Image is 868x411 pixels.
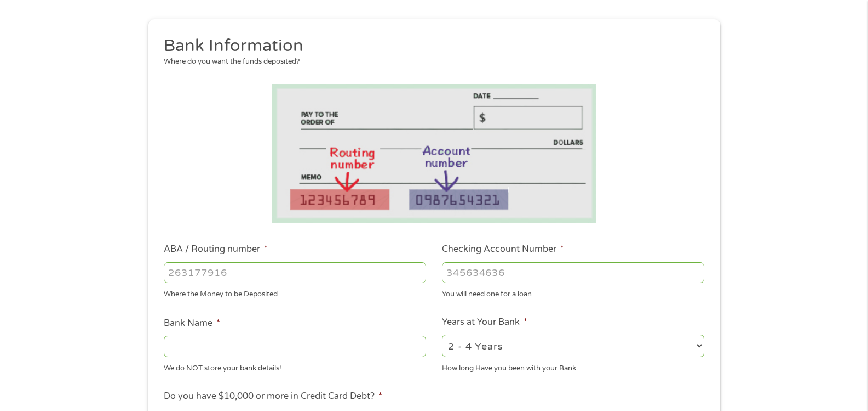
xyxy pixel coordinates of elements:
label: Years at Your Bank [442,317,527,328]
h2: Bank Information [164,35,696,57]
label: Checking Account Number [442,244,564,255]
div: Where do you want the funds deposited? [164,57,696,67]
input: 345634636 [442,262,704,283]
div: How long Have you been with your Bank [442,359,704,374]
div: We do NOT store your bank details! [164,359,426,374]
label: ABA / Routing number [164,244,268,255]
label: Do you have $10,000 or more in Credit Card Debt? [164,391,382,402]
label: Bank Name [164,318,220,329]
div: Where the Money to be Deposited [164,285,426,300]
img: Routing number location [272,84,596,223]
input: 263177916 [164,262,426,283]
div: You will need one for a loan. [442,285,704,300]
